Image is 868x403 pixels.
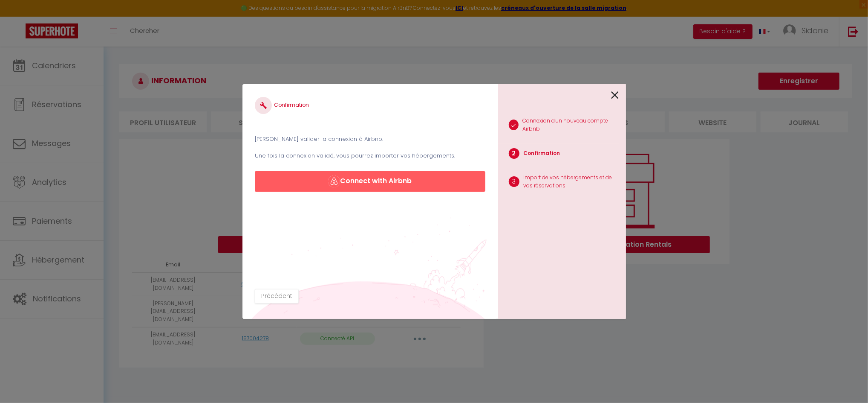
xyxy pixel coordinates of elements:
span: 3 [509,176,519,187]
span: 2 [509,148,519,159]
p: Connexion d'un nouveau compte Airbnb [523,117,619,133]
h4: Confirmation [255,97,485,114]
p: Confirmation [524,149,560,158]
button: Connect with Airbnb [255,171,485,192]
button: Précédent [255,289,299,304]
p: [PERSON_NAME] valider la connexion à Airbnb. [255,135,485,143]
p: Une fois la connexion validé, vous pourrez importer vos hébergements. [255,152,485,160]
button: Ouvrir le widget de chat LiveChat [7,3,32,29]
p: Import de vos hébergements et de vos réservations [524,174,619,190]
